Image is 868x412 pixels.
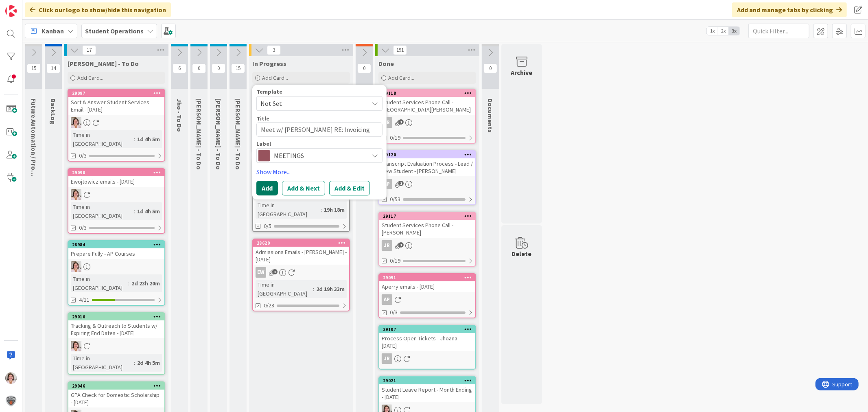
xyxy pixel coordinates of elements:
[256,89,282,94] span: Template
[256,201,321,219] div: Time in [GEOGRAPHIC_DATA]
[72,383,164,389] div: 29046
[71,130,134,148] div: Time in [GEOGRAPHIC_DATA]
[379,384,475,402] div: Student Leave Report - Month Ending - [DATE]
[264,301,274,310] span: 0/28
[46,64,60,73] span: 14
[68,382,164,408] div: 29046GPA Check for Domestic Scholarship - [DATE]
[68,169,164,176] div: 29090
[79,224,87,232] span: 0/3
[173,64,186,73] span: 6
[68,313,164,320] div: 29016
[71,354,134,372] div: Time in [GEOGRAPHIC_DATA]
[382,179,392,189] div: AP
[314,285,347,294] div: 2d 19h 33m
[79,296,90,304] span: 4/11
[379,274,475,281] div: 29091
[5,373,17,384] img: EW
[253,247,349,265] div: Admissions Emails - [PERSON_NAME] - [DATE]
[231,64,245,73] span: 15
[71,341,81,351] img: EW
[253,267,349,278] div: EW
[707,27,718,35] span: 1x
[264,222,271,230] span: 0/5
[379,179,475,189] div: AP
[253,239,349,265] div: 28620Admissions Emails - [PERSON_NAME] - [DATE]
[212,64,225,73] span: 0
[382,117,392,128] div: JR
[71,117,81,128] img: EW
[382,294,392,305] div: AP
[379,240,475,251] div: JR
[383,90,475,96] div: 29118
[256,181,278,195] button: Add
[393,45,407,55] span: 191
[379,90,475,97] div: 29118
[379,377,475,402] div: 29021Student Leave Report - Month Ending - [DATE]
[378,59,394,68] span: Done
[256,280,313,298] div: Time in [GEOGRAPHIC_DATA]
[175,99,184,132] span: Jho - To Do
[379,90,475,115] div: 29118Student Services Phone Call - [GEOGRAPHIC_DATA][PERSON_NAME]
[214,99,223,170] span: Eric - To Do
[68,248,164,259] div: Prepare Fully - AP Courses
[68,261,164,272] div: EW
[77,74,103,81] span: Add Card...
[68,117,164,128] div: EW
[379,213,475,220] div: 29117
[68,90,164,97] div: 29097
[382,353,392,364] div: JR
[257,240,349,246] div: 28620
[272,269,278,274] span: 1
[128,279,129,288] span: :
[267,45,281,55] span: 3
[30,99,38,209] span: Future Automation / Process Building
[379,158,475,176] div: Transcript Evaluation Process - Lead / New Student - [PERSON_NAME]
[382,240,392,251] div: JR
[85,27,144,35] b: Student Operations
[398,119,404,125] span: 1
[68,390,164,408] div: GPA Check for Domestic Scholarship - [DATE]
[256,167,383,177] a: Show More...
[379,333,475,351] div: Process Open Tickets - Jhoana - [DATE]
[135,358,162,367] div: 2d 4h 5m
[379,377,475,384] div: 29021
[329,181,370,195] button: Add & Edit
[68,341,164,351] div: EW
[511,68,533,77] div: Archive
[68,382,164,390] div: 29046
[256,122,383,137] textarea: Meet w/ [PERSON_NAME] RE: Invoicing
[72,314,164,320] div: 29016
[390,195,400,204] span: 0/53
[383,378,475,384] div: 29021
[42,26,64,36] span: Kanban
[748,24,809,38] input: Quick Filter...
[282,181,325,195] button: Add & Next
[27,64,41,73] span: 15
[383,152,475,158] div: 29120
[313,285,314,294] span: :
[195,99,203,170] span: Zaida - To Do
[486,99,494,133] span: Documents
[262,74,288,81] span: Add Card...
[135,207,162,216] div: 1d 4h 5m
[512,249,532,259] div: Delete
[379,353,475,364] div: JR
[383,213,475,219] div: 29117
[72,170,164,175] div: 29090
[72,242,164,248] div: 28984
[256,267,266,278] div: EW
[274,150,364,161] span: MEETINGS
[379,281,475,292] div: Aperry emails - [DATE]
[134,207,135,216] span: :
[135,135,162,144] div: 1d 4h 5m
[260,98,362,109] span: Not Set
[79,151,87,160] span: 0/3
[5,5,17,17] img: Visit kanbanzone.com
[68,313,164,338] div: 29016Tracking & Outreach to Students w/ Expiring End Dates - [DATE]
[379,326,475,351] div: 29107Process Open Tickets - Jhoana - [DATE]
[390,134,400,142] span: 0/19
[71,261,81,272] img: EW
[379,117,475,128] div: JR
[253,239,349,247] div: 28620
[17,1,37,11] span: Support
